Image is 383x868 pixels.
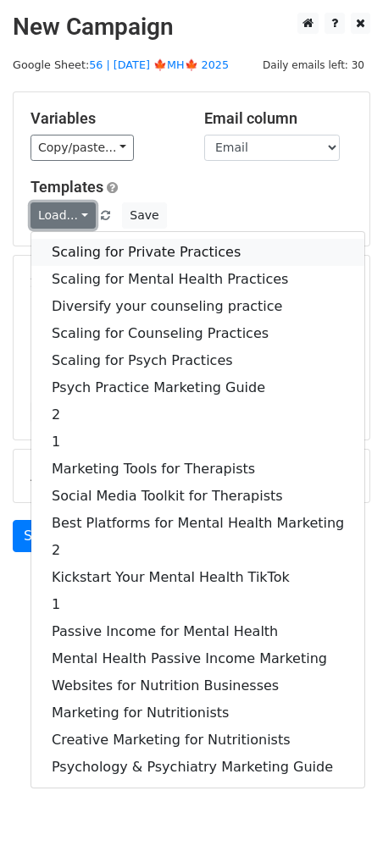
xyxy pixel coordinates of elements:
a: Load... [31,202,96,229]
a: Psychology & Psychiatry Marketing Guide [31,754,364,781]
h5: Email column [204,109,352,128]
a: 1 [31,591,364,618]
a: Social Media Toolkit for Therapists [31,483,364,510]
a: 56 | [DATE] 🍁MH🍁 2025 [89,58,229,71]
a: Scaling for Counseling Practices [31,320,364,347]
a: Templates [31,178,103,196]
a: Marketing Tools for Therapists [31,456,364,483]
button: Save [122,202,166,229]
a: Creative Marketing for Nutritionists [31,727,364,754]
a: Diversify your counseling practice [31,293,364,320]
a: Websites for Nutrition Businesses [31,672,364,699]
a: Scaling for Mental Health Practices [31,266,364,293]
a: Copy/paste... [31,135,134,161]
a: Kickstart Your Mental Health TikTok [31,564,364,591]
a: 1 [31,428,364,456]
a: Daily emails left: 30 [257,58,370,71]
a: Scaling for Psych Practices [31,347,364,374]
iframe: Chat Widget [298,787,383,868]
a: Psych Practice Marketing Guide [31,374,364,401]
h2: New Campaign [13,13,370,41]
a: 2 [31,537,364,564]
small: Google Sheet: [13,58,229,71]
a: Send [13,520,69,552]
span: Daily emails left: 30 [257,56,370,75]
a: Mental Health Passive Income Marketing [31,645,364,672]
a: 2 [31,401,364,428]
a: Marketing for Nutritionists [31,699,364,727]
a: Passive Income for Mental Health [31,618,364,645]
a: Best Platforms for Mental Health Marketing [31,510,364,537]
h5: Variables [31,109,179,128]
a: Scaling for Private Practices [31,239,364,266]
